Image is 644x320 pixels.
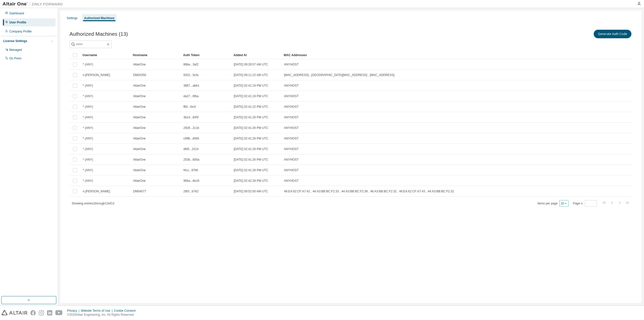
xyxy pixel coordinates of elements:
div: Hostname [133,51,179,59]
img: altair_logo.svg [2,310,27,315]
span: [DATE] 09:52:00 AM UTC [234,189,268,193]
span: AltairOne [133,105,146,109]
span: Items per page [538,200,569,207]
span: AltairOne [133,158,146,162]
button: 20 [560,201,567,205]
span: ANYHOST [284,105,299,109]
span: AltairOne [133,126,146,130]
span: [DATE] 02:41:26 PM UTC [234,147,268,151]
div: License Settings [3,39,27,43]
span: [DATE] 09:11:22 AM UTC [234,73,268,77]
img: youtube.svg [55,310,63,315]
span: ANYHOST [284,115,299,119]
div: Managed [9,48,22,52]
span: * (ANY) [83,94,93,98]
span: AltairOne [133,179,146,183]
span: [DATE] 09:28:57 AM UTC [234,62,268,66]
span: DM04077 [133,189,146,193]
span: AltairOne [133,115,146,119]
img: facebook.svg [30,310,36,315]
span: [DATE] 02:41:26 PM UTC [234,136,268,140]
span: * (ANY) [83,179,93,183]
div: Website Terms of Use [81,309,114,313]
span: ANYHOST [284,62,299,66]
span: c998...d565 [183,136,199,140]
span: AltairOne [133,168,146,172]
div: Privacy [67,309,81,313]
img: instagram.svg [39,310,44,315]
span: * (ANY) [83,147,93,151]
div: Authorized Machines [84,16,114,20]
span: Page n. [573,200,597,207]
span: DM03350 [133,73,146,77]
span: ffbf...0e1f [183,105,196,109]
span: 88be...3af2 [183,62,198,66]
div: Settings [67,16,77,20]
div: Cookie Consent [114,309,138,313]
span: AltairOne [133,84,146,88]
p: © 2025 Altair Engineering, Inc. All Rights Reserved. [67,313,139,317]
span: * (ANY) [83,105,93,109]
div: MAC Addresses [284,51,580,59]
div: Username [83,51,129,59]
span: ANYHOST [284,126,299,130]
span: 48:EA:62:CF:A7:42 , 44:A3:BB:BC:F2:33 , 44:A3:BB:BC:F2:36 , 46:A3:BB:BC:F2:32 , 48:EA:62:CF:A7:43... [284,189,454,193]
span: 9332...5cfa [183,73,198,77]
span: [DATE] 02:41:26 PM UTC [234,126,268,130]
div: Added At [233,51,280,59]
span: * (ANY) [83,62,93,66]
button: Generate Auth Code [594,30,631,38]
div: Auth Token [183,51,229,59]
img: linkedin.svg [47,310,52,315]
div: User Profile [9,20,26,24]
span: * (ANY) [83,136,93,140]
span: * (ANY) [83,84,93,88]
span: ANYHOST [284,84,299,88]
span: ANYHOST [284,179,299,183]
span: 3b14...845f [183,115,198,119]
span: f4cc...9780 [183,168,198,172]
span: [DATE] 02:41:26 PM UTC [234,115,268,119]
div: On Prem [9,56,21,60]
span: 2928...2c1b [183,126,199,130]
span: [DATE] 02:41:26 PM UTC [234,158,268,162]
span: da27...6fba [183,94,198,98]
span: ANYHOST [284,168,299,172]
span: * (ANY) [83,168,93,172]
span: * (ANY) [83,158,93,162]
span: [DATE] 02:41:19 PM UTC [234,94,268,98]
span: * (ANY) [83,126,93,130]
span: 3867...abb1 [183,84,199,88]
span: * (ANY) [83,115,93,119]
span: [DATE] 02:41:22 PM UTC [234,105,268,109]
span: 966a...6e16 [183,179,199,183]
span: AltairOne [133,136,146,140]
span: ANYHOST [284,158,299,162]
span: AltairOne [133,62,146,66]
span: ANYHOST [284,94,299,98]
span: [DATE] 02:42:28 PM UTC [234,179,268,183]
span: Authorized Machines (13) [69,31,128,37]
div: Company Profile [9,29,32,33]
span: [DATE] 02:41:19 PM UTC [234,84,268,88]
div: Dashboard [9,11,24,15]
span: dfd5...1514 [183,147,198,151]
span: n.[PERSON_NAME] [83,73,110,77]
span: AltairOne [133,94,146,98]
img: Altair One [3,2,65,7]
span: n.[PERSON_NAME] [83,189,110,193]
span: [DATE] 02:41:26 PM UTC [234,168,268,172]
span: 28f3...b762 [183,189,198,193]
span: AltairOne [133,147,146,151]
span: 253b...600a [183,158,199,162]
span: ANYHOST [284,136,299,140]
span: ANYHOST [284,147,299,151]
span: [MAC_ADDRESS] , [GEOGRAPHIC_DATA][MAC_ADDRESS] , [MAC_ADDRESS] [284,73,394,77]
span: Showing entries 1 through 13 of 13 [72,202,114,205]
